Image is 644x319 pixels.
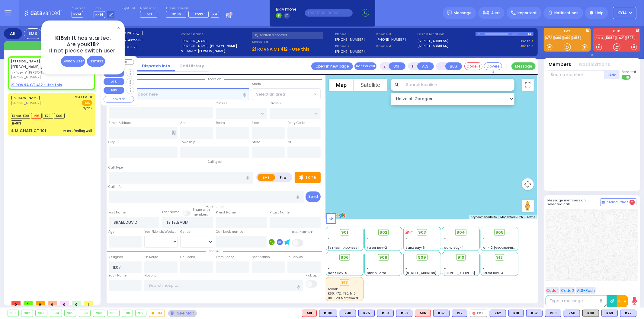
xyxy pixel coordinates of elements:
span: 0 [36,301,45,305]
u: 21 ROVNA CT 412 - Use this [252,46,309,52]
span: - [483,241,485,245]
span: - [328,262,330,266]
u: 21 ROVNA CT 412 - Use this [11,82,62,87]
button: Members [549,61,572,68]
div: 909 [108,310,119,317]
a: Use this [520,39,533,44]
label: Hospital [144,273,158,278]
button: +Add [604,70,620,79]
span: [PHONE_NUMBER] [11,101,41,106]
button: Show street map [329,79,354,91]
span: [PERSON_NAME] [PERSON_NAME] [11,64,70,69]
label: TEITELBAUM ISRE [111,45,179,50]
label: Night unit [121,7,135,10]
label: Street Address [109,121,132,125]
button: Covered [484,62,502,70]
label: Entry Code [287,121,305,125]
div: 908 [93,310,105,317]
span: 9:41 AM [75,95,88,99]
button: Notifications [579,61,610,68]
label: Dispatcher [72,7,87,10]
a: 595 [626,36,635,40]
button: ALS [104,78,124,85]
span: K60, K72, K90, M16 [328,291,356,296]
div: ALS [415,310,431,317]
label: Destination [252,255,270,260]
span: K72 [43,113,53,119]
div: 913 [149,310,165,317]
button: Toggle fullscreen view [522,79,534,91]
input: Search location [402,79,514,91]
div: BLS [433,310,450,317]
span: 1 [24,301,33,305]
label: Location [252,39,333,44]
span: Forest Bay-3 [483,271,503,275]
a: Open this area in Google Maps (opens a new window) [327,211,347,219]
button: KY14 [613,7,636,19]
span: Nyack [328,287,338,291]
label: City [109,140,115,145]
span: 1 [84,301,93,305]
div: K53 [396,310,412,317]
span: 908 [379,254,387,261]
span: 910 [457,254,464,261]
span: Notifications [554,10,578,16]
div: See map [168,310,197,317]
a: FD21 [617,36,626,40]
label: En Route [144,255,158,260]
label: Last Name [162,210,179,215]
div: K67 [433,310,450,317]
div: 904 [50,310,62,317]
label: In Service [287,255,303,260]
span: +4 [213,12,217,17]
span: - [367,236,369,241]
span: 904 [457,229,465,235]
label: Apt [180,121,186,125]
a: Call History [175,63,209,69]
button: Message [511,62,536,70]
div: Pt not feeling well [63,128,92,133]
label: ר' ישעי' - ר' [PERSON_NAME] [181,49,250,54]
label: Call Type [109,165,123,170]
input: Search a contact [252,32,323,39]
span: - [483,262,485,266]
label: Cad: [111,31,179,36]
label: KJFD [593,30,640,34]
span: - [483,266,485,271]
label: Caller: [111,38,179,43]
span: Driver-K90 [11,113,30,119]
label: Call Info [109,185,122,189]
span: - [328,266,330,271]
div: K83 [545,310,561,317]
div: 4 MICHAEL CT 101 [11,128,46,134]
span: 0 [60,301,69,305]
span: Phone 1 [335,32,374,37]
div: Year/Month/Week/Day [144,229,178,234]
h4: shift has started. Are you ? If not please switch user. [49,35,117,54]
span: Send text [622,70,636,74]
label: [PHONE_NUMBER] [335,49,365,54]
span: FD92 [195,12,203,17]
label: P Last Name [270,210,290,215]
button: ALS [417,62,434,70]
div: BLS [564,310,580,317]
input: Search member [548,70,604,79]
img: Google [327,211,347,219]
input: Search hospital [144,280,303,291]
div: 905 [65,310,76,317]
span: - [405,266,407,271]
span: Status [206,249,223,254]
button: Drag Pegman onto the map to open Street View [522,200,534,212]
div: M16 [415,310,431,317]
button: ALS-Rush [576,287,596,294]
div: Dismiss [87,56,105,67]
div: K100 [319,310,337,317]
span: BG - 29 Merriewold S. [328,296,362,300]
div: K69 [601,310,618,317]
span: 902 [380,229,387,235]
span: Select an area [256,91,285,97]
span: - [405,236,407,241]
span: - [444,241,446,245]
div: BLS [358,310,375,317]
span: K-14 [94,11,105,18]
